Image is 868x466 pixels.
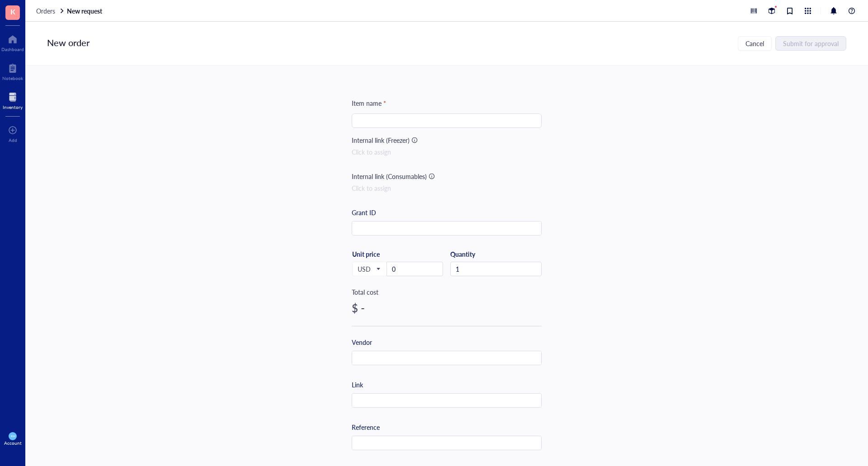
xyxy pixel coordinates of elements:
a: Orders [36,7,65,15]
div: Account [4,440,22,446]
div: Unit price [352,250,409,258]
div: New order [47,36,90,51]
span: USD [358,265,380,273]
div: Reference [352,422,380,432]
div: Inventory [3,104,23,110]
button: Submit for approval [775,36,846,51]
a: Dashboard [1,32,24,52]
div: $ - [352,301,542,315]
div: Internal link (Consumables) [352,171,427,181]
button: Cancel [738,36,772,51]
span: Cancel [745,40,764,47]
div: Grant ID [352,207,376,217]
span: KW [10,434,15,438]
a: Notebook [2,61,23,81]
div: Item name [352,98,386,108]
div: Add [9,137,17,143]
div: Click to assign [352,183,542,193]
div: Notebook [2,75,23,81]
div: Vendor [352,337,372,347]
a: New request [67,7,104,15]
div: Total cost [352,287,542,297]
a: Inventory [3,90,23,110]
span: Orders [36,6,55,15]
div: Quantity [450,250,542,258]
div: Internal link (Freezer) [352,135,410,145]
div: Click to assign [352,147,542,157]
div: Dashboard [1,47,24,52]
span: K [10,6,15,17]
div: Link [352,380,363,390]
